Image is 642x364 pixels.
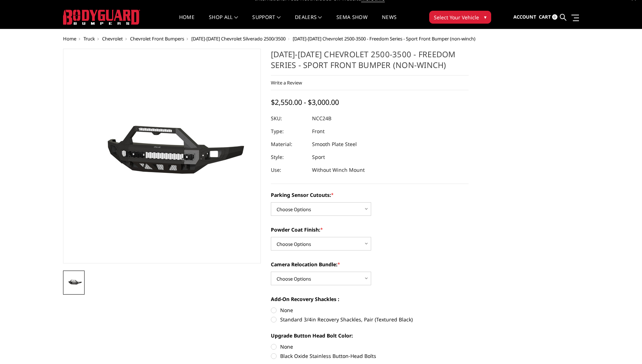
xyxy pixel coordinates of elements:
[271,306,469,314] label: None
[484,13,487,21] span: ▾
[539,14,551,20] span: Cart
[271,295,469,303] label: Add-On Recovery Shackles :
[271,164,307,176] dt: Use:
[63,49,261,263] a: 2024-2025 Chevrolet 2500-3500 - Freedom Series - Sport Front Bumper (non-winch)
[252,15,281,29] a: Support
[271,226,469,233] label: Powder Coat Finish:
[434,14,479,21] span: Select Your Vehicle
[312,164,365,176] dd: Without Winch Mount
[179,15,195,29] a: Home
[63,35,76,42] a: Home
[271,352,469,360] label: Black Oxide Stainless Button-Head Bolts
[513,14,536,20] span: Account
[130,35,184,42] a: Chevrolet Front Bumpers
[271,261,469,268] label: Camera Relocation Bundle:
[271,316,469,323] label: Standard 3/4in Recovery Shackles, Pair (Textured Black)
[513,8,536,27] a: Account
[209,15,238,29] a: shop all
[336,15,368,29] a: SEMA Show
[191,35,286,42] a: [DATE]-[DATE] Chevrolet Silverado 2500/3500
[271,49,469,76] h1: [DATE]-[DATE] Chevrolet 2500-3500 - Freedom Series - Sport Front Bumper (non-winch)
[295,15,322,29] a: Dealers
[539,8,557,27] a: Cart 0
[552,14,557,20] span: 0
[293,35,475,42] span: [DATE]-[DATE] Chevrolet 2500-3500 - Freedom Series - Sport Front Bumper (non-winch)
[312,112,331,125] dd: NCC24B
[83,35,95,42] a: Truck
[271,332,469,339] label: Upgrade Button Head Bolt Color:
[271,125,307,138] dt: Type:
[382,15,397,29] a: News
[312,138,357,151] dd: Smooth Plate Steel
[312,151,325,164] dd: Sport
[102,35,123,42] a: Chevrolet
[271,79,302,86] a: Write a Review
[271,343,469,350] label: None
[271,151,307,164] dt: Style:
[271,138,307,151] dt: Material:
[271,112,307,125] dt: SKU:
[271,191,469,199] label: Parking Sensor Cutouts:
[63,10,140,25] img: BODYGUARD BUMPERS
[429,11,491,24] button: Select Your Vehicle
[271,97,339,107] span: $2,550.00 - $3,000.00
[312,125,325,138] dd: Front
[65,279,82,287] img: 2024-2025 Chevrolet 2500-3500 - Freedom Series - Sport Front Bumper (non-winch)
